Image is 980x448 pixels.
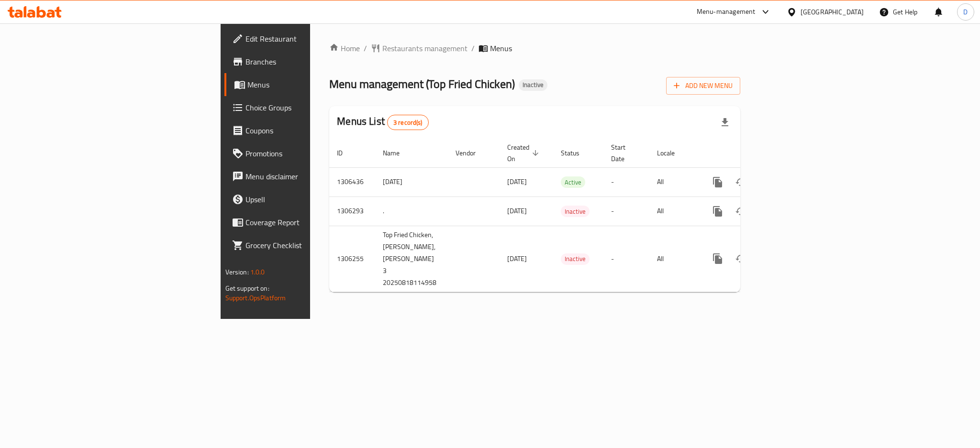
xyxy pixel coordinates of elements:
[245,217,377,228] span: Coverage Report
[666,77,740,95] button: Add New Menu
[224,119,384,142] a: Coupons
[603,197,649,226] td: -
[649,197,699,226] td: All
[963,7,968,17] span: D
[706,200,729,223] button: more
[375,226,448,292] td: Top Fried Chicken, [PERSON_NAME],[PERSON_NAME] 3 20250818114958
[456,147,488,159] span: Vendor
[329,73,515,95] span: Menu management ( Top Fried Chicken )
[657,147,687,159] span: Locale
[245,102,377,113] span: Choice Groups
[729,247,752,270] button: Change Status
[603,226,649,292] td: -
[713,111,736,134] div: Export file
[490,43,512,54] span: Menus
[329,43,740,54] nav: breadcrumb
[383,147,412,159] span: Name
[329,139,806,292] table: enhanced table
[224,96,384,119] a: Choice Groups
[674,80,733,92] span: Add New Menu
[224,165,384,188] a: Menu disclaimer
[225,292,286,304] a: Support.OpsPlatform
[375,167,448,197] td: [DATE]
[225,266,249,278] span: Version:
[245,56,377,67] span: Branches
[245,194,377,205] span: Upsell
[245,33,377,44] span: Edit Restaurant
[388,118,428,127] span: 3 record(s)
[337,114,428,130] h2: Menus List
[519,79,547,91] div: Inactive
[225,282,269,295] span: Get support on:
[224,188,384,211] a: Upsell
[507,142,542,164] span: Created On
[699,139,806,168] th: Actions
[561,176,585,188] div: Active
[729,200,752,223] button: Change Status
[382,43,468,54] span: Restaurants management
[247,79,377,90] span: Menus
[337,147,355,159] span: ID
[729,171,752,194] button: Change Status
[697,6,756,18] div: Menu-management
[245,125,377,136] span: Coupons
[471,43,475,54] li: /
[375,197,448,226] td: .
[224,50,384,73] a: Branches
[224,234,384,257] a: Grocery Checklist
[224,73,384,96] a: Menus
[245,148,377,159] span: Promotions
[519,81,547,89] span: Inactive
[224,211,384,234] a: Coverage Report
[245,240,377,251] span: Grocery Checklist
[371,43,468,54] a: Restaurants management
[561,206,590,217] span: Inactive
[507,205,527,217] span: [DATE]
[561,253,590,265] div: Inactive
[561,253,590,264] span: Inactive
[250,266,265,278] span: 1.0.0
[224,27,384,50] a: Edit Restaurant
[649,167,699,197] td: All
[387,115,429,130] div: Total records count
[611,142,638,164] span: Start Date
[801,7,864,17] div: [GEOGRAPHIC_DATA]
[603,167,649,197] td: -
[649,226,699,292] td: All
[245,171,377,182] span: Menu disclaimer
[561,147,592,159] span: Status
[706,247,729,270] button: more
[224,142,384,165] a: Promotions
[706,171,729,194] button: more
[507,252,527,265] span: [DATE]
[507,175,527,188] span: [DATE]
[561,177,585,188] span: Active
